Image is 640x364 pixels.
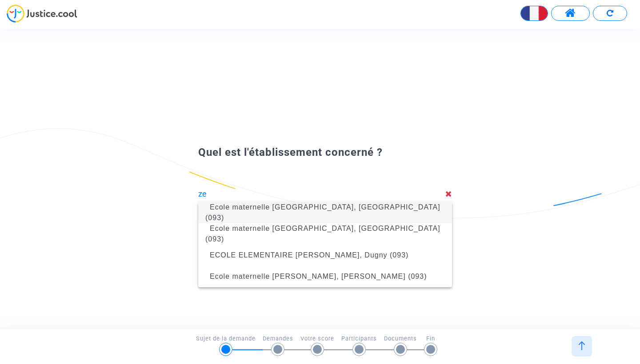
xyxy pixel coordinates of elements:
img: jc-logo.svg [7,4,77,23]
span: Ecole maternelle [GEOGRAPHIC_DATA], [GEOGRAPHIC_DATA] (093) [205,203,440,222]
button: Accéder à mon espace utilisateur [551,6,590,21]
img: Recommencer le formulaire [607,10,613,16]
span: ECOLE ELEMENTAIRE [PERSON_NAME], Dugny (093) [210,251,408,259]
button: Changer la langue [520,6,548,21]
span: Ecole maternelle [GEOGRAPHIC_DATA], [GEOGRAPHIC_DATA] (093) [205,225,440,243]
span: Ecole maternelle [PERSON_NAME], [PERSON_NAME] (093) [210,273,427,280]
